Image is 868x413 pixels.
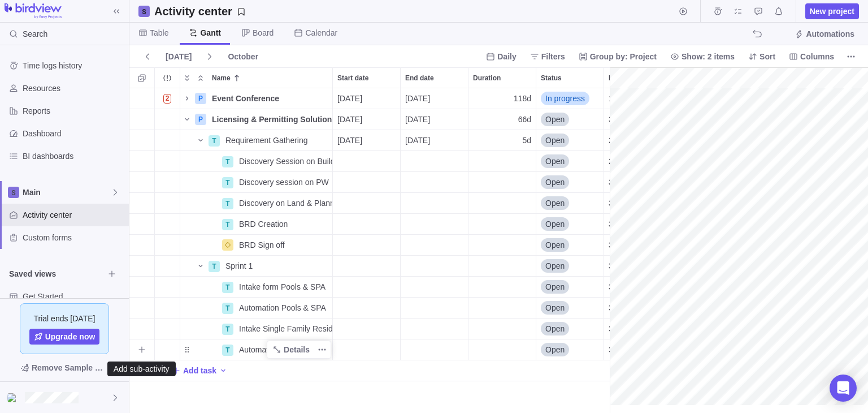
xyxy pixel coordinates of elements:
[536,193,604,214] div: Status
[222,282,233,293] div: T
[222,219,233,230] div: T
[468,298,536,319] div: Duration
[771,8,787,18] a: Notifications
[268,342,314,358] span: Details
[180,172,333,193] div: Name
[590,51,657,62] span: Group by: Project
[7,391,20,405] div: Mario Noronha
[666,49,739,64] span: Show: 2 items
[225,135,308,146] span: Requirement Gathering
[180,235,333,256] div: Name
[180,256,333,277] div: Name
[235,235,332,255] div: BRD Sign off
[536,151,604,172] div: Status
[473,72,501,84] span: Duration
[207,109,332,130] div: Licensing & Permitting Solution
[526,49,570,64] span: Filters
[155,109,180,130] div: Trouble indication
[545,93,585,104] span: In progress
[222,198,233,209] div: T
[401,88,468,109] div: End date
[401,339,468,360] div: End date
[541,51,565,62] span: Filters
[180,339,333,360] div: Name
[536,235,604,256] div: Status
[468,214,536,235] div: Duration
[221,256,332,276] div: Sprint 1
[180,109,333,130] div: Name
[468,277,536,298] div: Duration
[401,256,468,277] div: End date
[333,109,401,130] div: Start date
[23,105,124,117] span: Reports
[541,72,562,84] span: Status
[23,128,124,139] span: Dashboard
[23,291,124,302] span: Get Started
[536,319,604,339] div: Status
[468,130,536,151] div: Duration
[536,277,604,297] div: Open
[710,8,726,18] a: Time logs
[337,72,368,84] span: Start date
[155,214,180,235] div: Trouble indication
[32,361,108,375] span: Remove Sample Data
[337,93,362,104] span: [DATE]
[305,27,337,38] span: Calendar
[155,256,180,277] div: Trouble indication
[536,109,604,130] div: Open
[545,177,565,188] span: Open
[536,319,604,339] div: Open
[222,345,233,356] div: T
[150,3,250,19] span: Save your current layout and filters as a View
[536,88,604,109] div: In progress
[468,256,536,277] div: Duration
[155,235,180,256] div: Trouble indication
[333,68,400,88] div: Start date
[468,151,536,172] div: Duration
[333,214,401,235] div: Start date
[536,214,604,235] div: Status
[805,3,859,19] span: New project
[401,68,468,88] div: End date
[9,268,104,279] span: Saved views
[180,298,333,319] div: Name
[784,49,839,64] span: Columns
[284,344,310,355] span: Details
[536,130,604,151] div: Status
[468,235,536,256] div: Duration
[405,72,434,84] span: End date
[536,172,604,193] div: Status
[843,49,859,64] span: More actions
[514,93,531,104] span: 118d
[401,277,468,298] div: End date
[518,114,531,125] span: 66d
[207,68,332,88] div: Name
[180,151,333,172] div: Name
[209,135,220,147] div: T
[710,3,726,19] span: Time logs
[155,277,180,298] div: Trouble indication
[155,151,180,172] div: Trouble indication
[45,331,96,342] span: Upgrade now
[405,114,430,125] span: [DATE]
[222,303,233,314] div: T
[154,3,232,19] h2: Activity center
[129,88,610,413] div: grid
[810,6,854,17] span: New project
[545,281,565,292] span: Open
[23,150,124,162] span: BI dashboards
[468,172,536,193] div: Duration
[166,51,192,62] span: [DATE]
[536,298,604,319] div: Status
[675,3,691,19] span: Start timer
[790,26,859,42] span: Automations
[536,88,604,109] div: Status
[222,156,233,167] div: T
[161,49,196,64] span: [DATE]
[333,319,401,339] div: Start date
[180,277,333,298] div: Name
[405,93,430,104] span: [DATE]
[337,114,362,125] span: [DATE]
[333,256,401,277] div: Start date
[806,28,854,40] span: Automations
